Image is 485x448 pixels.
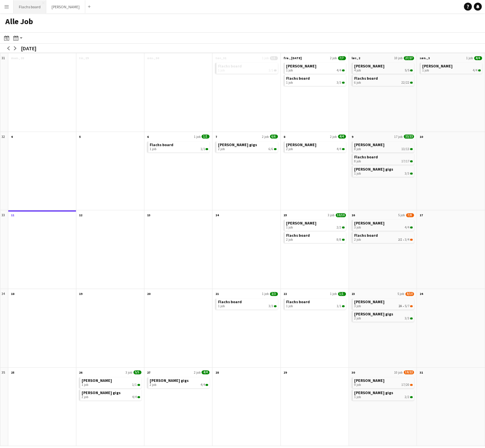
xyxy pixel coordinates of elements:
[354,378,385,383] span: Asger Gigs
[420,292,423,296] span: 24
[286,147,293,151] span: 2 job
[354,311,393,316] span: Hedvig's gigs
[218,299,276,308] a: Flachs board1 job3/3
[11,370,14,375] span: 25
[262,56,269,60] span: 1 job
[215,370,218,375] span: 28
[218,147,224,151] span: 2 job
[405,395,409,399] span: 2/2
[401,147,409,151] span: 13/13
[283,213,287,217] span: 15
[354,233,378,238] span: Flachs board
[150,142,208,151] a: Flachs board1 job1/1
[79,56,89,60] span: tir., 29
[478,69,481,71] span: 4/4
[354,75,413,85] a: Flachs board6 job22/22
[352,292,355,296] span: 23
[401,81,409,85] span: 22/22
[82,389,140,399] a: [PERSON_NAME] gigs2 job4/4
[286,220,345,229] a: [PERSON_NAME]1 job2/2
[82,390,121,395] span: Hedvig's gigs
[133,370,141,374] span: 5/5
[337,68,341,72] span: 4/4
[11,213,14,217] span: 11
[398,213,405,217] span: 5 job
[466,56,473,60] span: 1 job
[11,56,24,60] span: man., 28
[286,238,293,242] span: 2 job
[330,135,337,139] span: 2 job
[342,69,345,71] span: 4/4
[283,56,302,60] span: fre., [DATE]
[354,81,361,85] span: 6 job
[218,142,257,147] span: Hedvig's gigs
[218,304,224,308] span: 1 job
[405,304,409,308] span: 5/7
[218,299,242,304] span: Flachs board
[404,370,414,374] span: 19/22
[14,0,46,13] button: Flachs board
[0,132,8,211] div: 32
[286,142,317,147] span: Asger Gigs
[354,76,378,81] span: Flachs board
[354,159,361,163] span: 8 job
[11,135,13,139] span: 4
[150,378,189,383] span: Hedvig's gigs
[147,135,149,139] span: 6
[354,299,413,308] a: [PERSON_NAME]3 job2A•5/7
[286,304,293,308] span: 1 job
[422,63,481,72] a: [PERSON_NAME]1 job4/4
[354,311,413,320] a: [PERSON_NAME] gigs2 job3/3
[398,304,402,308] span: 2A
[410,384,413,386] span: 17/20
[410,148,413,150] span: 13/13
[354,220,413,229] a: [PERSON_NAME]3 job4/4
[11,292,14,296] span: 18
[205,384,208,386] span: 4/4
[283,135,285,139] span: 8
[270,135,278,139] span: 6/6
[286,233,310,238] span: Flachs board
[150,142,173,147] span: Flachs board
[354,377,413,387] a: [PERSON_NAME]9 job17/20
[354,63,413,72] a: [PERSON_NAME]4 job5/5
[404,135,414,139] span: 33/33
[194,135,200,139] span: 1 job
[79,213,82,217] span: 12
[132,383,137,387] span: 1/1
[147,292,150,296] span: 20
[283,370,287,375] span: 29
[286,232,345,242] a: Flachs board2 job8/8
[342,148,345,150] span: 4/4
[405,225,409,229] span: 4/4
[337,81,341,85] span: 3/3
[79,370,82,375] span: 26
[394,370,402,375] span: 10 job
[286,75,345,85] a: Flachs board1 job3/3
[394,56,402,60] span: 10 job
[215,56,226,60] span: tor., 31
[342,226,345,228] span: 2/2
[286,81,293,85] span: 1 job
[330,292,337,296] span: 1 job
[283,292,287,296] span: 22
[420,213,423,217] span: 17
[21,45,36,52] div: [DATE]
[405,316,409,320] span: 3/3
[137,396,140,398] span: 4/4
[354,238,361,242] span: 2 job
[286,63,345,72] a: [PERSON_NAME]1 job4/4
[336,213,346,217] span: 10/10
[410,239,413,241] span: 3/4
[354,304,413,308] div: •
[338,56,346,60] span: 7/7
[205,148,208,150] span: 1/1
[354,238,413,242] div: •
[126,370,132,375] span: 3 job
[215,292,218,296] span: 21
[420,370,423,375] span: 31
[337,304,341,308] span: 1/1
[406,213,414,217] span: 7/8
[354,390,393,395] span: Hedvig's gigs
[354,154,413,163] a: Flachs board8 job17/17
